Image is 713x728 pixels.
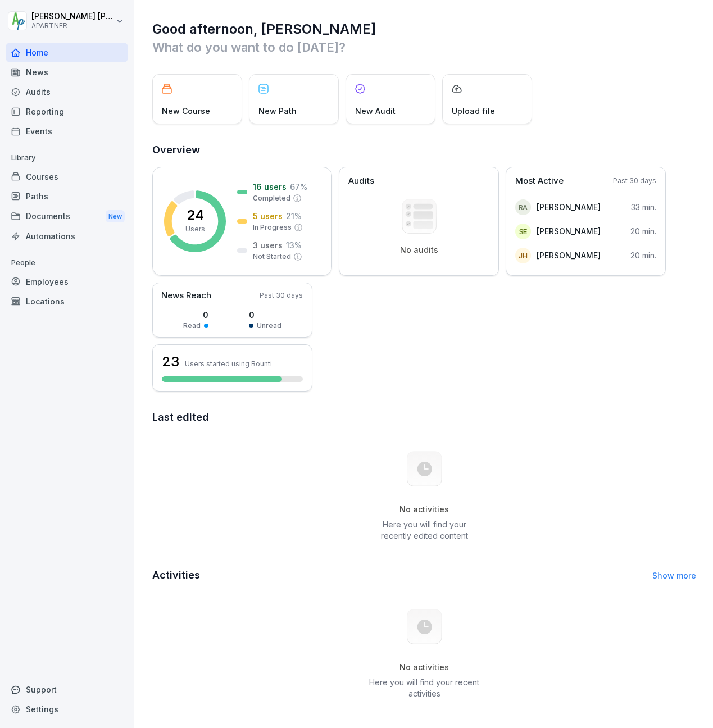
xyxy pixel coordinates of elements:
p: [PERSON_NAME] [537,249,601,261]
a: Locations [6,292,128,311]
p: People [6,254,128,272]
p: Upload file [452,105,495,117]
p: 0 [249,309,281,321]
p: 24 [187,208,204,222]
p: Users [185,224,205,234]
p: New Path [258,105,297,117]
h5: No activities [367,662,481,672]
p: 3 users [253,239,283,251]
p: Past 30 days [613,176,656,186]
a: Events [6,121,128,141]
p: No audits [400,245,438,255]
p: 67 % [290,181,307,193]
h2: Last edited [152,410,696,425]
div: RA [515,199,531,215]
p: Unread [257,321,281,331]
p: Most Active [515,175,564,188]
h3: 23 [162,352,179,371]
p: 21 % [286,210,302,222]
a: Paths [6,186,128,206]
a: Show more [652,571,696,580]
p: 13 % [286,239,302,251]
h1: Good afternoon, [PERSON_NAME] [152,20,696,38]
a: Employees [6,272,128,292]
p: 5 users [253,210,283,222]
p: 20 min. [630,225,656,237]
p: Completed [253,193,290,203]
p: New Course [162,105,210,117]
p: Users started using Bounti [185,360,272,368]
p: [PERSON_NAME] [537,201,601,213]
h2: Activities [152,567,200,583]
a: Settings [6,699,128,719]
a: Courses [6,167,128,186]
p: 16 users [253,181,287,193]
a: DocumentsNew [6,206,128,227]
p: Past 30 days [260,290,303,301]
div: Support [6,680,128,699]
div: New [106,210,125,223]
p: APARTNER [31,22,113,30]
p: Here you will find your recent activities [367,677,481,699]
div: SE [515,224,531,239]
p: What do you want to do [DATE]? [152,38,696,56]
div: JH [515,248,531,263]
h5: No activities [367,504,481,515]
a: Home [6,43,128,62]
p: Read [183,321,201,331]
p: 0 [183,309,208,321]
p: 20 min. [630,249,656,261]
p: [PERSON_NAME] [PERSON_NAME] [31,12,113,21]
h2: Overview [152,142,696,158]
a: Audits [6,82,128,102]
p: Audits [348,175,374,188]
p: Here you will find your recently edited content [367,519,481,542]
div: Documents [6,206,128,227]
p: 33 min. [631,201,656,213]
a: Reporting [6,102,128,121]
a: News [6,62,128,82]
p: [PERSON_NAME] [537,225,601,237]
p: Library [6,149,128,167]
a: Automations [6,226,128,246]
p: News Reach [161,289,211,302]
p: In Progress [253,222,292,233]
p: Not Started [253,252,291,262]
p: New Audit [355,105,396,117]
